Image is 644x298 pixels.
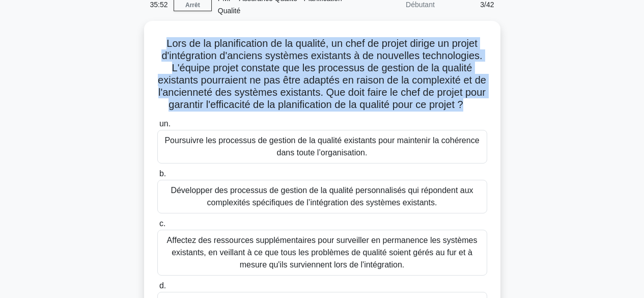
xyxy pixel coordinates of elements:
font: Affectez des ressources supplémentaires pour surveiller en permanence les systèmes existants, en ... [167,236,478,269]
font: Développer des processus de gestion de la qualité personnalisés qui répondent aux complexités spé... [171,186,473,207]
font: Arrêt [185,2,200,9]
font: 3/42 [480,1,494,9]
font: c. [159,219,165,228]
font: b. [159,169,166,178]
font: Lors de la planification de la qualité, un chef de projet dirige un projet d'intégration d'ancien... [158,38,486,110]
font: Débutant [406,1,435,9]
font: d. [159,281,166,290]
font: Poursuivre les processus de gestion de la qualité existants pour maintenir la cohérence dans tout... [164,136,479,157]
font: un. [159,119,171,128]
font: 35:52 [150,1,168,9]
